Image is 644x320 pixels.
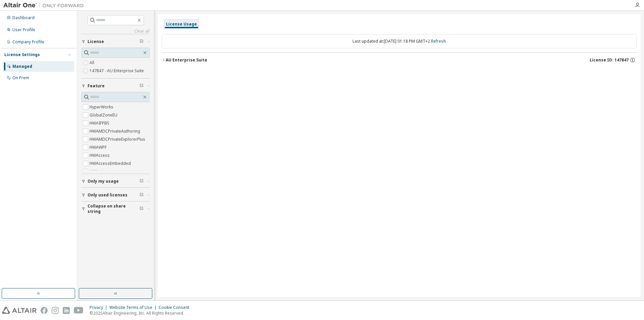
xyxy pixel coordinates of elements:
div: License Settings [4,52,40,57]
img: altair_logo.svg [2,307,37,314]
label: HWAccess [90,151,111,159]
div: AU Enterprise Suite [166,57,207,63]
a: Clear all [82,29,150,34]
label: HyperWorks [90,103,115,111]
img: facebook.svg [41,307,48,314]
div: License Usage [166,21,197,27]
span: Clear filter [140,83,144,89]
label: HWAccessEmbedded [90,159,132,168]
div: Website Terms of Use [109,305,159,310]
span: Clear filter [140,192,144,198]
span: Clear filter [140,39,144,44]
span: Clear filter [140,206,144,212]
span: License [88,39,104,44]
span: Only my usage [88,179,119,184]
button: Collapse on share string [82,201,150,216]
label: HWAIFPBS [90,119,111,127]
span: Only used licenses [88,192,127,198]
img: linkedin.svg [63,307,70,314]
span: Feature [88,83,105,89]
button: Feature [82,79,150,93]
button: AU Enterprise SuiteLicense ID: 147847 [162,53,637,67]
img: instagram.svg [52,307,59,314]
div: Managed [12,64,32,69]
span: Collapse on share string [88,203,140,214]
a: Refresh [431,38,446,44]
span: License ID: 147847 [590,57,629,63]
div: Dashboard [12,15,35,20]
img: Altair One [3,2,87,9]
div: Cookie Consent [159,305,193,310]
button: Only used licenses [82,188,150,202]
div: Privacy [90,305,109,310]
div: Last updated at: [DATE] 01:18 PM GMT+2 [162,34,637,48]
div: User Profile [12,27,35,33]
label: HWAWPF [90,143,108,151]
button: License [82,34,150,49]
p: © 2025 Altair Engineering, Inc. All Rights Reserved. [90,310,193,316]
span: Clear filter [140,179,144,184]
button: Only my usage [82,174,150,189]
label: HWActivate [90,168,112,176]
div: Company Profile [12,39,44,45]
label: GlobalZoneEU [90,111,119,119]
label: All [90,59,96,67]
label: 147847 - AU Enterprise Suite [90,67,145,75]
img: youtube.svg [74,307,84,314]
label: HWAMDCPrivateExplorerPlus [90,135,147,143]
div: On Prem [12,75,29,81]
label: HWAMDCPrivateAuthoring [90,127,142,135]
